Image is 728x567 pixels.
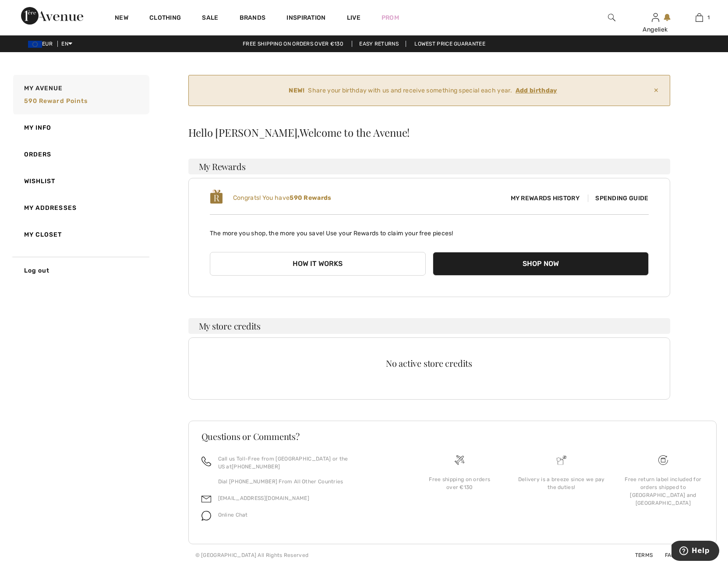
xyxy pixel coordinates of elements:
h3: My store credits [188,318,670,334]
div: Delivery is a breeze since we pay the duties! [517,475,605,491]
a: Wishlist [11,168,149,195]
a: Brands [240,14,266,23]
span: Welcome to the Avenue! [300,127,410,138]
div: Share your birthday with us and receive something special each year. [196,86,650,95]
img: 1ère Avenue [21,7,83,25]
h3: Questions or Comments? [201,432,704,441]
img: Free shipping on orders over &#8364;130 [455,455,464,465]
span: ✕ [650,82,662,99]
img: My Info [652,12,659,23]
img: loyalty_logo_r.svg [210,189,223,205]
p: Dial [PHONE_NUMBER] From All Other Countries [218,478,399,485]
a: Prom [382,13,399,22]
div: © [GEOGRAPHIC_DATA] All Rights Reserved [195,551,309,559]
img: email [201,494,211,504]
span: Congrats! You have [233,194,332,202]
span: My Avenue [24,84,63,93]
a: Live [347,13,360,22]
a: My Closet [11,221,149,248]
a: Orders [11,141,149,168]
img: Delivery is a breeze since we pay the duties! [557,455,566,465]
a: 1 [678,12,721,23]
a: Lowest Price Guarantee [407,41,492,47]
div: Free shipping on orders over €130 [416,475,503,491]
a: Log out [11,257,149,284]
a: Terms [625,552,653,558]
a: My Addresses [11,195,149,221]
img: chat [201,511,211,521]
a: Sale [202,14,218,23]
a: My Info [11,114,149,141]
span: Spending Guide [588,195,648,202]
p: The more you shop, the more you save! Use your Rewards to claim your free pieces! [210,222,649,238]
div: No active store credits [210,359,649,368]
button: How it works [210,252,426,276]
span: Online Chat [218,512,248,518]
b: 590 Rewards [290,194,331,202]
img: call [201,457,211,466]
button: Shop Now [433,252,649,276]
span: 1 [707,14,710,21]
strong: NEW! [289,86,304,95]
a: Clothing [149,14,181,23]
a: [PHONE_NUMBER] [232,464,280,470]
a: [EMAIL_ADDRESS][DOMAIN_NAME] [218,495,309,501]
span: My Rewards History [504,194,587,203]
img: My Bag [696,12,703,23]
a: Free shipping on orders over €130 [236,41,350,47]
iframe: Opens a widget where you can find more information [671,541,719,563]
img: Euro [28,41,42,48]
ins: Add birthday [516,87,557,94]
span: EUR [28,41,56,47]
a: Sign In [652,13,659,21]
a: Easy Returns [352,41,406,47]
div: Hello [PERSON_NAME], [188,127,670,138]
a: New [115,14,128,23]
p: Call us Toll-Free from [GEOGRAPHIC_DATA] or the US at [218,455,399,471]
img: search the website [608,12,615,23]
span: 590 Reward points [24,97,88,105]
div: Free return label included for orders shipped to [GEOGRAPHIC_DATA] and [GEOGRAPHIC_DATA] [619,475,707,507]
span: Inspiration [286,14,325,23]
span: EN [61,41,72,47]
img: Free shipping on orders over &#8364;130 [658,455,668,465]
h3: My Rewards [188,159,670,174]
a: FAQ [654,552,675,558]
div: Angeliek [634,25,677,34]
